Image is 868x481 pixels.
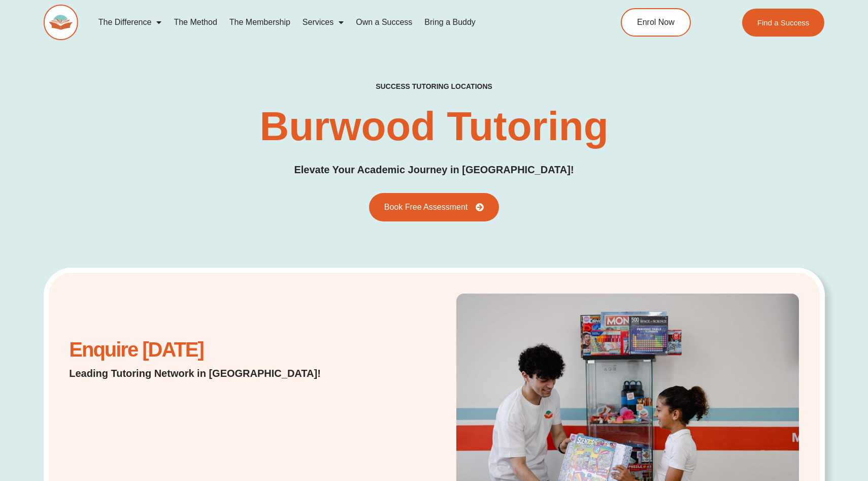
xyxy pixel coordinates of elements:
a: The Membership [223,11,296,34]
a: Find a Success [742,9,825,37]
a: Services [296,11,350,34]
span: Book Free Assessment [384,203,468,211]
span: Find a Success [757,19,810,26]
h1: Burwood Tutoring [259,106,608,147]
p: Leading Tutoring Network in [GEOGRAPHIC_DATA]! [69,366,335,380]
iframe: Website Lead Form [69,391,295,467]
h2: Enquire [DATE] [69,343,335,356]
p: Elevate Your Academic Journey in [GEOGRAPHIC_DATA]! [294,162,574,178]
a: The Method [168,11,223,34]
nav: Menu [92,11,576,34]
a: Bring a Buddy [418,11,482,34]
span: Enrol Now [637,18,675,26]
a: Book Free Assessment [369,193,499,221]
h2: success tutoring locations [376,82,492,91]
a: Enrol Now [621,8,691,37]
a: Own a Success [350,11,418,34]
a: The Difference [92,11,168,34]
